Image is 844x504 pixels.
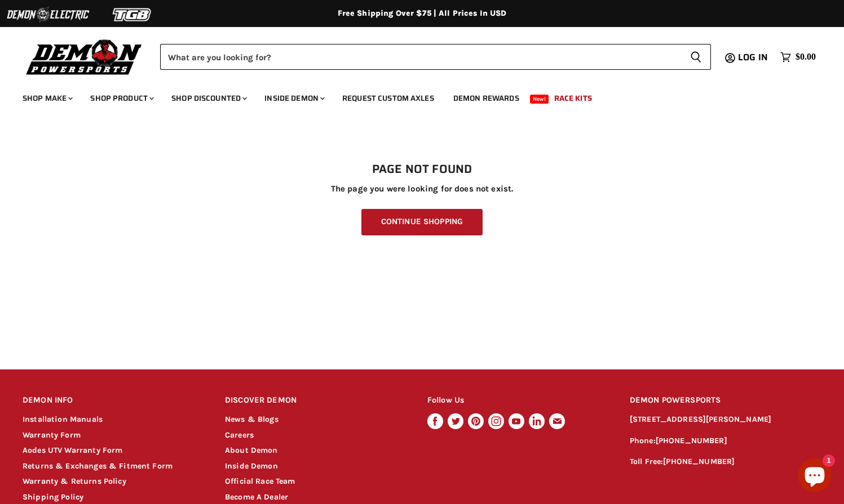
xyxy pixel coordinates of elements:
[733,52,775,63] a: Log in
[738,50,768,64] span: Log in
[225,492,288,502] a: Become A Dealer
[23,184,821,194] p: The page you were looking for does not exist.
[160,44,711,70] form: Product
[225,461,278,471] a: Inside Demon
[630,456,821,469] p: Toll Free:
[23,387,204,414] h2: DEMON INFO
[160,44,681,70] input: Search
[225,476,295,486] a: Official Race Team
[225,445,278,455] a: About Demon
[775,49,821,65] a: $0.00
[630,435,821,448] p: Phone:
[656,436,727,445] a: [PHONE_NUMBER]
[163,87,254,110] a: Shop Discounted
[23,430,81,440] a: Warranty Form
[23,445,122,455] a: Aodes UTV Warranty Form
[361,209,483,235] a: Continue Shopping
[23,476,126,486] a: Warranty & Returns Policy
[225,430,254,440] a: Careers
[23,163,821,176] h1: Page not found
[663,457,735,466] a: [PHONE_NUMBER]
[82,87,161,110] a: Shop Product
[445,87,528,110] a: Demon Rewards
[225,387,406,414] h2: DISCOVER DEMON
[14,87,79,110] a: Shop Make
[630,413,821,426] p: [STREET_ADDRESS][PERSON_NAME]
[23,414,103,424] a: Installation Manuals
[225,414,279,424] a: News & Blogs
[23,461,173,471] a: Returns & Exchanges & Fitment Form
[23,492,83,502] a: Shipping Policy
[334,87,443,110] a: Request Custom Axles
[14,82,813,110] ul: Main menu
[530,95,549,104] span: New!
[256,87,332,110] a: Inside Demon
[23,37,146,77] img: Demon Powersports
[681,44,711,70] button: Search
[427,387,608,414] h2: Follow Us
[546,87,600,110] a: Race Kits
[6,4,90,25] img: Demon Electric Logo 2
[90,4,175,25] img: TGB Logo 2
[630,387,821,414] h2: DEMON POWERSPORTS
[796,52,816,63] span: $0.00
[794,458,835,495] inbox-online-store-chat: Shopify online store chat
